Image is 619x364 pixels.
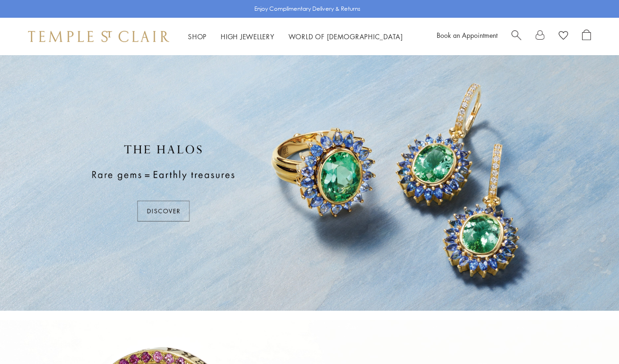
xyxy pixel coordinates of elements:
[221,32,274,41] a: High JewelleryHigh Jewellery
[559,29,568,43] a: View Wishlist
[28,31,169,42] img: Temple St. Clair
[437,30,497,40] a: Book an Appointment
[254,4,360,14] p: Enjoy Complimentary Delivery & Returns
[511,29,521,43] a: Search
[188,32,207,41] a: ShopShop
[572,320,610,355] iframe: Gorgias live chat messenger
[188,31,403,43] nav: Main navigation
[288,32,403,41] a: World of [DEMOGRAPHIC_DATA]World of [DEMOGRAPHIC_DATA]
[582,29,591,43] a: Open Shopping Bag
